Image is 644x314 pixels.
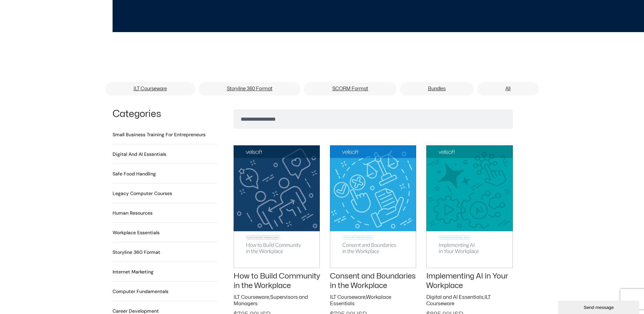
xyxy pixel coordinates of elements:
a: Visit product category Small Business Training for Entrepreneurs [113,131,206,138]
a: Supervisors and Managers [234,295,308,307]
a: Visit product category Safe Food Handling [113,170,156,177]
h2: Human Resources [113,210,152,217]
a: ILT Courseware [105,82,195,96]
a: ILT Courseware [330,295,365,300]
a: Visit product category Internet Marketing [113,268,153,275]
a: Visit product category Workplace Essentials [113,229,160,236]
h2: , [234,294,320,307]
iframe: chat widget [558,299,641,314]
a: ILT Courseware [234,295,269,300]
h2: Legacy Computer Courses [113,190,172,197]
a: All [477,82,539,96]
a: Visit product category Computer Fundamentals [113,288,168,295]
a: Consent and Boundaries in the Workplace [330,272,416,290]
a: Visit product category Legacy Computer Courses [113,190,172,197]
h2: , [330,294,416,307]
h2: Small Business Training for Entrepreneurs [113,131,206,138]
a: Bundles [400,82,474,96]
h1: Categories [113,110,217,119]
h2: , [426,294,512,307]
h2: Internet Marketing [113,268,153,275]
h2: Digital and AI Essentials [113,151,166,158]
a: Storyline 360 Format [198,82,301,96]
h2: Computer Fundamentals [113,288,168,295]
a: Implementing AI in Your Workplace [426,272,508,290]
nav: Menu [105,82,539,98]
a: Visit product category Storyline 360 Format [113,249,160,256]
a: Visit product category Digital and AI Essentials [113,151,166,158]
h2: Storyline 360 Format [113,249,160,256]
a: Visit product category Human Resources [113,210,152,217]
a: SCORM Format [304,82,396,96]
a: How to Build Community in the Workplace [234,272,320,290]
h2: Workplace Essentials [113,229,160,236]
h2: Safe Food Handling [113,170,156,177]
a: Digital and AI Essentials [426,295,483,300]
